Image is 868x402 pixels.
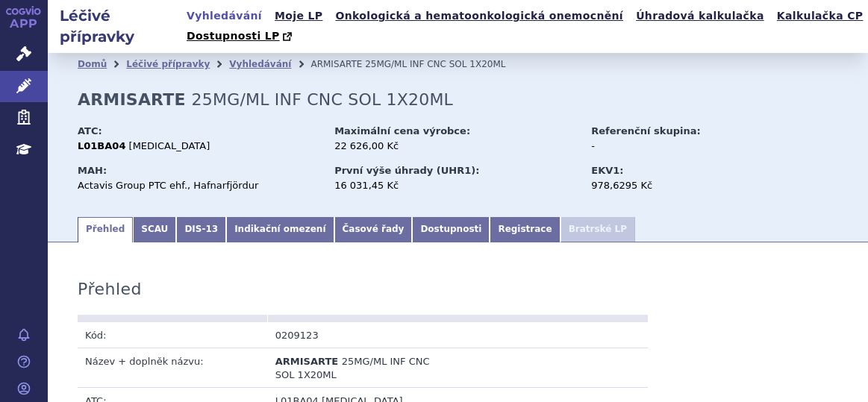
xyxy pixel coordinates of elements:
span: 25MG/ML INF CNC SOL 1X20ML [192,90,453,109]
a: Léčivé přípravky [126,59,210,69]
h3: Přehled [78,280,142,299]
strong: L01BA04 [78,140,125,151]
strong: První výše úhrady (UHR1): [334,165,479,176]
a: Moje LP [270,6,327,26]
div: 22 626,00 Kč [334,139,577,153]
td: 0209123 [268,322,458,348]
a: Časové řady [334,217,413,242]
span: 25MG/ML INF CNC SOL 1X20ML [275,356,430,380]
span: 25MG/ML INF CNC SOL 1X20ML [365,59,505,69]
strong: MAH: [78,165,107,176]
div: 16 031,45 Kč [334,179,577,192]
td: Název + doplněk názvu: [78,348,268,388]
span: [MEDICAL_DATA] [129,140,210,151]
a: DIS-13 [176,217,226,242]
td: Kód: [78,322,268,348]
strong: Maximální cena výrobce: [334,125,470,136]
a: Vyhledávání [229,59,291,69]
h2: Léčivé přípravky [48,5,182,47]
a: Indikační omezení [226,217,334,242]
div: Actavis Group PTC ehf., Hafnarfjördur [78,179,320,192]
span: Dostupnosti LP [187,30,280,42]
strong: ARMISARTE [78,90,186,109]
a: Přehled [78,217,133,242]
a: Dostupnosti [412,217,490,242]
a: Úhradová kalkulačka [631,6,769,26]
div: 978,6295 Kč [591,179,759,192]
a: SCAU [133,217,176,242]
a: Domů [78,59,107,69]
a: Registrace [490,217,560,242]
div: - [591,139,759,153]
strong: ATC: [78,125,102,136]
strong: EKV1: [591,165,623,176]
a: Dostupnosti LP [182,26,299,47]
a: Onkologická a hematoonkologická onemocnění [331,6,628,26]
span: ARMISARTE [310,59,362,69]
strong: Referenční skupina: [591,125,700,136]
a: Kalkulačka CP [772,6,868,26]
a: Vyhledávání [182,6,266,26]
span: ARMISARTE [275,356,338,367]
